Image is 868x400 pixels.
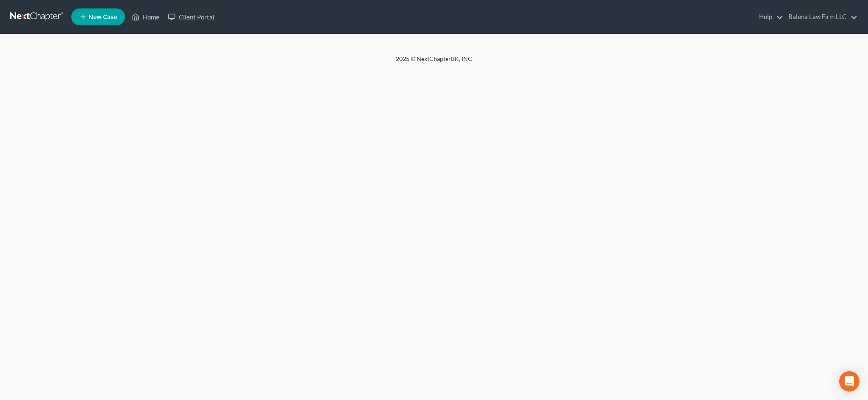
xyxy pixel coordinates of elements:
a: Balena Law Firm LLC [784,9,857,25]
new-legal-case-button: New Case [71,8,125,25]
div: Open Intercom Messenger [839,371,860,392]
div: 2025 © NextChapterBK, INC [192,55,676,70]
a: Home [128,9,164,25]
a: Help [755,9,783,25]
a: Client Portal [164,9,219,25]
